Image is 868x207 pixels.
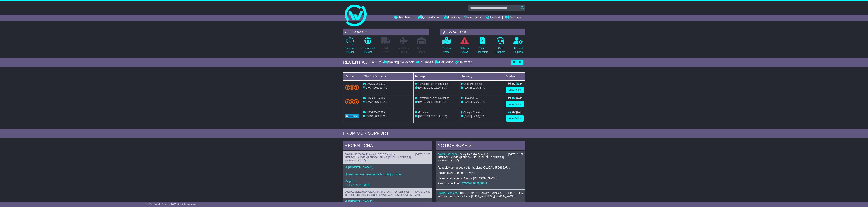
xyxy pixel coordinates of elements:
span: 09:00 [427,115,433,118]
a: View Order [506,115,524,122]
span: © One World Courier 2025. All rights reserved. [147,203,199,206]
span: OWCAU652324AU [365,100,387,103]
p: Please, check info: [438,182,523,185]
img: TNT_Domestic.png [345,99,359,104]
span: [DATE] [464,86,472,89]
a: InternationalFreight [361,37,375,56]
span: VFQZ50045579 [367,111,385,114]
p: Network Delays [460,46,469,54]
div: - (ETA) [415,100,458,104]
p: Full Loads [381,46,390,54]
p: Check Financials [477,46,488,54]
img: TNT_Domestic.png [345,85,359,90]
span: Vilagallo SS26 Samples [368,153,395,156]
div: [DATE] 10:52 [508,192,523,195]
span: [PERSON_NAME] ([PERSON_NAME][EMAIL_ADDRESS][DOMAIN_NAME]) [345,156,411,162]
div: (ETA) [461,100,503,104]
span: [GEOGRAPHIC_DATA] 25 Samples [460,192,501,194]
span: [DATE] [418,100,426,103]
span: [GEOGRAPHIC_DATA] 25 Samples [368,190,408,193]
div: ( ) [345,190,430,193]
span: 17:00 [434,115,441,118]
span: Lima and Co [463,97,478,99]
img: GetCarrierServiceLogo [345,114,359,118]
a: View Order [506,101,524,107]
span: [DATE] [464,115,472,118]
span: 16:00 [434,100,441,103]
p: Air & Sea Freight [398,46,409,54]
a: Financials [464,15,481,21]
a: Dashboard [394,15,414,21]
a: CheckFinancials [476,37,488,56]
div: GET A QUOTE [343,29,429,35]
p: Air / Sea Depot [417,46,426,54]
div: ( ) [438,153,523,156]
span: Elevated Fashion Marketing [418,97,449,99]
span: Elevated Fashion Marketing [418,82,449,85]
p: Get Support [496,46,505,54]
div: QUICK ACTIONS [440,29,525,35]
a: Settings [505,15,521,21]
span: [DATE] [464,100,472,103]
div: Waiting Collection [384,60,415,64]
span: OWCAU652613AU [365,86,387,89]
div: FROM OUR SUPPORT [343,131,525,136]
div: [DATE] 10:58 [415,190,430,193]
a: NetworkDelays [460,37,469,56]
span: In Transit and Delivery Team ([EMAIL_ADDRESS][DOMAIN_NAME]) [345,193,422,196]
a: GetSupport [495,37,505,56]
span: OWS000652613 [367,82,385,85]
td: Carrier [343,72,361,80]
p: Hi [PERSON_NAME], [345,200,430,203]
div: RECENT CHAT [343,141,432,151]
span: 17:00 [473,100,479,103]
div: RECENT ACTIVITY - [343,60,384,65]
p: Track a Parcel [442,46,451,54]
span: 17:00 [473,115,479,118]
a: DomesticFreight [344,37,355,56]
p: Pickup instructions: Ask for [PERSON_NAME] [438,176,523,180]
p: Rebook was requested for booking OWCAU652666AU . [438,166,523,169]
span: 09:30 [427,100,433,103]
a: OWCAU652327AU [438,192,460,194]
td: Delivery [459,72,505,80]
a: OWCAU652327AU [345,190,367,193]
a: OWCAU652666AU [462,182,487,185]
div: [DATE] 11:52 [508,153,523,156]
span: [PERSON_NAME] ([PERSON_NAME][EMAIL_ADDRESS][DOMAIN_NAME]) [438,156,504,162]
div: ( ) [438,192,523,195]
p: Hi [PERSON_NAME], No worries, we have cancelled this job order. Regards, [PERSON_NAME] [345,166,430,187]
div: Delivered [454,60,472,64]
a: Tracking [444,15,460,21]
td: Status [505,72,525,80]
span: Cape Merchants [463,82,482,85]
span: Chavy's Choice [463,111,481,114]
span: [DATE] [418,86,426,89]
p: Pickup [DATE] 09:00 - 17:00. [438,171,523,175]
div: (ETA) [461,114,503,118]
span: M Lifestyle [418,111,430,114]
div: ( ) [345,153,430,156]
div: [DATE] 12:07 [415,153,430,156]
td: Pickup [414,72,459,80]
a: Support [485,15,500,21]
a: OWCAU652666AU [345,153,367,156]
div: NOTICE BOARD [436,141,525,151]
a: AccountSettings [513,37,523,56]
a: OWCAU652666AU [438,153,460,156]
div: (ETA) [461,86,503,90]
span: 16:00 [434,86,441,89]
div: - (ETA) [415,86,458,90]
span: [DATE] [418,115,426,118]
div: In Transit [415,60,434,64]
a: Track aParcel [442,37,451,56]
span: OWCAU652697AU [365,115,387,118]
div: Delivering [434,60,454,64]
span: Vilagallo SS26 Samples [460,153,487,156]
td: OWC / Carrier # [361,72,414,80]
span: 17:00 [473,86,479,89]
div: - (ETA) [415,114,458,118]
a: Quote/Book [418,15,439,21]
p: International Freight [361,46,375,54]
p: Account Settings [513,46,523,54]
